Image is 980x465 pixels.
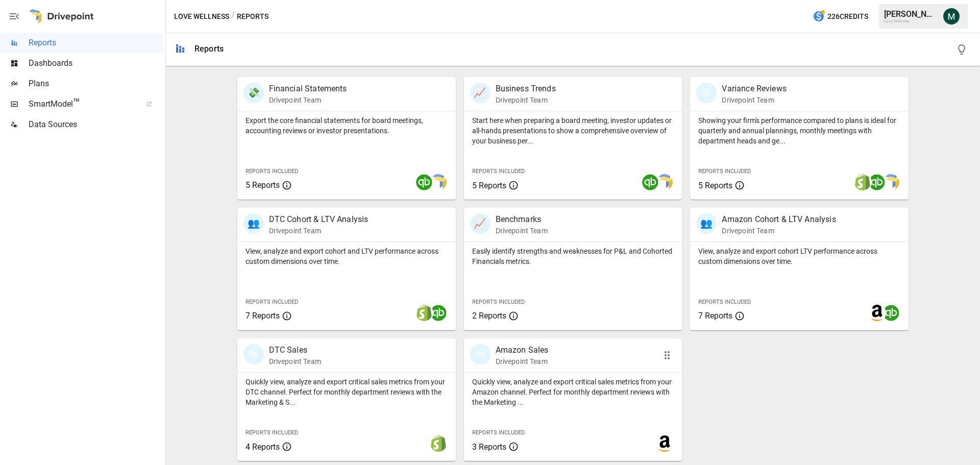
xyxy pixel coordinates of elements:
span: Reports Included [246,168,298,175]
img: quickbooks [430,305,447,321]
img: smart model [656,174,673,190]
div: / [231,10,235,23]
span: 5 Reports [698,181,732,190]
div: 🗓 [696,83,717,103]
img: smart model [883,174,899,190]
p: Start here when preparing a board meeting, investor updates or all-hands presentations to show a ... [472,115,674,146]
span: 5 Reports [472,181,506,190]
p: View, analyze and export cohort and LTV performance across custom dimensions over time. [246,246,448,266]
div: [PERSON_NAME] [884,9,937,19]
span: ™ [73,96,80,109]
div: Reports [194,44,224,54]
img: Michael Cormack [943,8,960,25]
p: Financial Statements [269,83,347,95]
div: 👥 [243,213,264,234]
span: Reports Included [246,429,298,436]
div: 💸 [243,83,264,103]
div: 👥 [696,213,717,234]
div: Love Wellness [884,19,937,23]
div: 📈 [470,83,491,103]
span: 3 Reports [472,442,506,452]
span: 7 Reports [698,311,732,321]
p: Drivepoint Team [269,95,347,105]
img: shopify [854,174,871,190]
span: 4 Reports [246,442,280,452]
span: Reports Included [698,168,751,175]
p: Quickly view, analyze and export critical sales metrics from your DTC channel. Perfect for monthl... [246,377,448,407]
button: 226Credits [808,7,872,26]
div: 🛍 [243,344,264,364]
div: 📈 [470,213,491,234]
p: Drivepoint Team [722,226,836,236]
p: DTC Sales [269,344,321,356]
p: Showing your firm's performance compared to plans is ideal for quarterly and annual plannings, mo... [698,115,900,146]
img: amazon [656,435,673,452]
p: Drivepoint Team [496,226,548,236]
p: Benchmarks [496,213,548,226]
img: shopify [430,435,447,452]
span: Data Sources [29,118,163,131]
span: Reports Included [698,299,751,305]
p: Drivepoint Team [269,226,369,236]
span: Plans [29,78,163,90]
button: Michael Cormack [937,2,966,31]
span: 7 Reports [246,311,280,321]
p: Drivepoint Team [496,95,556,105]
img: smart model [430,174,447,190]
img: quickbooks [883,305,899,321]
p: Variance Reviews [722,83,786,95]
button: Love Wellness [174,10,229,23]
img: shopify [416,305,432,321]
span: 226 Credits [827,10,868,23]
img: quickbooks [416,174,432,190]
p: Drivepoint Team [269,356,321,366]
span: Reports [29,37,163,49]
img: amazon [869,305,885,321]
span: 5 Reports [246,180,280,190]
div: 🛍 [470,344,491,364]
span: SmartModel [29,98,135,110]
p: Export the core financial statements for board meetings, accounting reviews or investor presentat... [246,115,448,136]
p: Drivepoint Team [496,356,549,366]
p: Business Trends [496,83,556,95]
span: Dashboards [29,57,163,69]
span: Reports Included [472,168,525,175]
p: View, analyze and export cohort LTV performance across custom dimensions over time. [698,246,900,266]
p: Drivepoint Team [722,95,786,105]
span: Reports Included [472,429,525,436]
p: Amazon Sales [496,344,549,356]
img: quickbooks [869,174,885,190]
p: DTC Cohort & LTV Analysis [269,213,369,226]
p: Amazon Cohort & LTV Analysis [722,213,836,226]
span: Reports Included [472,299,525,305]
span: 2 Reports [472,311,506,321]
p: Quickly view, analyze and export critical sales metrics from your Amazon channel. Perfect for mon... [472,377,674,407]
p: Easily identify strengths and weaknesses for P&L and Cohorted Financials metrics. [472,246,674,266]
img: quickbooks [642,174,658,190]
span: Reports Included [246,299,298,305]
